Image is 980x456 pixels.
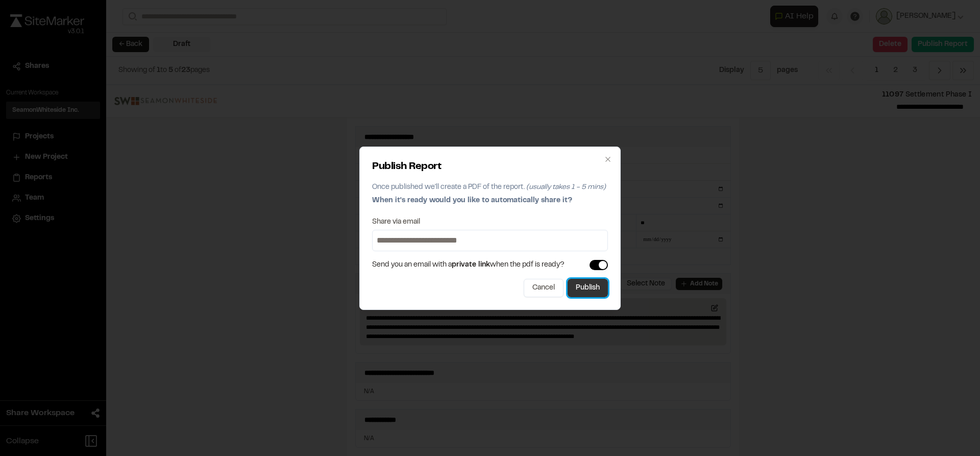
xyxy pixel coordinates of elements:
[526,184,606,190] span: (usually takes 1 - 5 mins)
[372,259,565,271] span: Send you an email with a when the pdf is ready?
[372,182,608,193] p: Once published we'll create a PDF of the report.
[372,219,420,226] label: Share via email
[568,279,608,297] button: Publish
[372,159,608,175] h2: Publish Report
[524,279,563,297] button: Cancel
[452,262,490,268] span: private link
[372,198,572,204] span: When it's ready would you like to automatically share it?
